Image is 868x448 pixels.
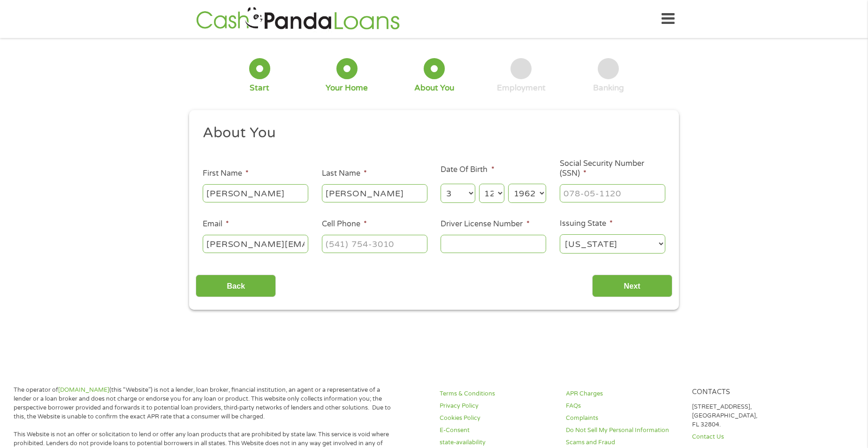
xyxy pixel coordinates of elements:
[440,402,554,411] a: Privacy Policy
[560,184,665,202] input: 078-05-1120
[441,219,529,229] label: Driver License Number
[203,124,659,142] h2: About You
[566,414,680,423] a: Complaints
[566,402,680,411] a: FAQs
[322,169,367,179] label: Last Name
[560,219,613,229] label: Issuing State
[322,219,367,229] label: Cell Phone
[414,83,454,93] div: About You
[440,438,554,447] a: state-availability
[560,159,665,179] label: Social Security Number (SSN)
[14,386,392,421] p: The operator of (this “Website”) is not a lender, loan broker, financial institution, an agent or...
[440,389,554,398] a: Terms & Conditions
[58,386,109,394] a: [DOMAIN_NAME]
[203,169,249,179] label: First Name
[322,235,427,253] input: (541) 754-3010
[322,184,427,202] input: Smith
[566,426,680,435] a: Do Not Sell My Personal Information
[566,438,680,447] a: Scams and Fraud
[497,83,546,93] div: Employment
[193,6,403,32] img: GetLoanNow Logo
[196,275,276,298] input: Back
[250,83,269,93] div: Start
[326,83,368,93] div: Your Home
[440,414,554,423] a: Cookies Policy
[441,165,494,175] label: Date Of Birth
[692,433,807,441] a: Contact Us
[692,388,807,397] h4: Contacts
[692,403,807,429] p: [STREET_ADDRESS], [GEOGRAPHIC_DATA], FL 32804.
[203,235,308,253] input: john@gmail.com
[566,389,680,398] a: APR Charges
[440,426,554,435] a: E-Consent
[203,219,229,229] label: Email
[593,83,624,93] div: Banking
[592,275,672,298] input: Next
[203,184,308,202] input: John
